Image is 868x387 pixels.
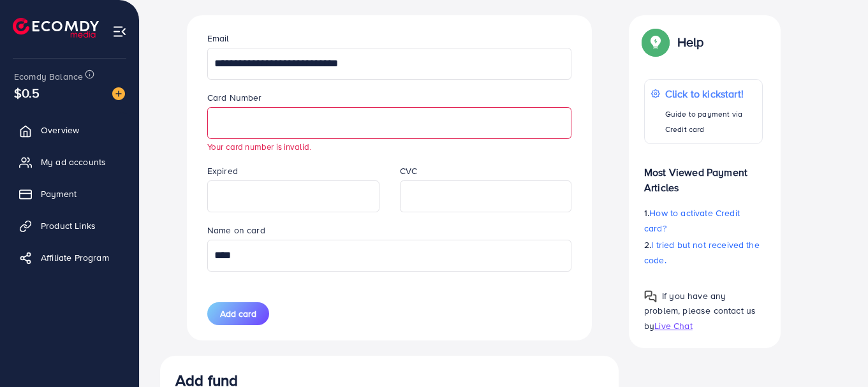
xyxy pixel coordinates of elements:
[644,290,657,303] img: Popup guide
[112,24,127,39] img: menu
[10,181,129,207] a: Payment
[665,106,756,137] p: Guide to payment via Credit card
[10,117,129,143] a: Overview
[644,289,756,332] span: If you have any problem, please contact us by
[14,84,40,102] span: $0.5
[644,237,763,268] p: 2.
[654,319,692,332] span: Live Chat
[41,156,106,168] span: My ad accounts
[220,307,256,320] span: Add card
[400,164,417,177] label: CVC
[407,182,565,210] iframe: Secure CVC input frame
[10,149,129,175] a: My ad accounts
[207,141,571,153] div: Your card number is invalid.
[644,154,763,195] p: Most Viewed Payment Articles
[214,109,564,137] iframe: Secure card number input frame
[207,224,265,237] label: Name on card
[41,124,79,136] span: Overview
[207,164,238,177] label: Expired
[10,245,129,270] a: Affiliate Program
[41,219,96,232] span: Product Links
[644,207,740,235] span: How to activate Credit card?
[214,182,372,210] iframe: Secure expiration date input frame
[13,18,99,38] img: logo
[41,251,109,264] span: Affiliate Program
[207,302,269,325] button: Add card
[10,213,129,238] a: Product Links
[207,32,230,45] label: Email
[112,87,125,100] img: image
[814,330,858,377] iframe: Chat
[41,187,77,200] span: Payment
[14,70,83,83] span: Ecomdy Balance
[677,34,704,50] p: Help
[644,205,763,236] p: 1.
[665,86,756,101] p: Click to kickstart!
[644,238,760,267] span: I tried but not received the code.
[644,31,667,54] img: Popup guide
[207,91,262,104] label: Card Number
